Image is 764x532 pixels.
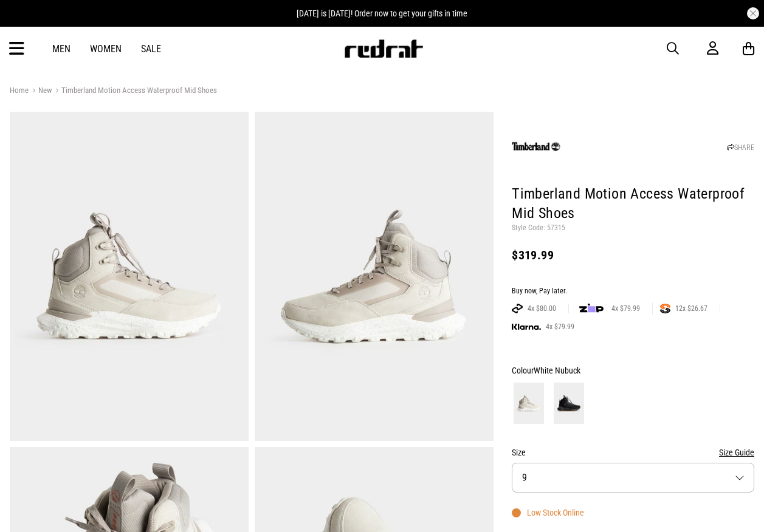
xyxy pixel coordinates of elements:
h1: Timberland Motion Access Waterproof Mid Shoes [512,185,754,223]
button: Size Guide [719,445,754,460]
span: 12x $26.67 [670,304,712,313]
span: 4x $79.99 [541,322,579,332]
span: 9 [522,472,527,483]
span: White Nubuck [534,366,580,375]
img: AFTERPAY [512,304,523,313]
a: Men [52,43,71,55]
img: Timberland [512,122,560,171]
div: $319.99 [512,248,754,262]
p: Style Code: 57315 [512,223,754,233]
img: Redrat logo [343,39,424,58]
a: Women [90,43,122,55]
img: White Nubuck [514,383,544,424]
a: SHARE [727,143,754,152]
img: Timberland Motion Access Waterproof Mid Shoes in White [10,112,249,441]
div: Buy now, Pay later. [512,287,754,296]
img: Timberland Motion Access Waterproof Mid Shoes in White [255,112,494,441]
div: Colour [512,363,754,378]
img: SPLITPAY [660,304,670,313]
img: Black Nubuck [554,383,584,424]
span: [DATE] is [DATE]! Order now to get your gifts in time [297,9,467,18]
span: 4x $79.99 [607,304,645,313]
img: zip [579,302,604,315]
a: Timberland Motion Access Waterproof Mid Shoes [52,86,217,97]
a: Sale [141,43,161,55]
a: New [29,86,52,97]
a: Home [10,86,29,95]
div: Size [512,445,754,460]
span: 4x $80.00 [523,304,561,313]
div: Low Stock Online [512,508,584,517]
img: KLARNA [512,324,541,330]
button: 9 [512,463,754,493]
